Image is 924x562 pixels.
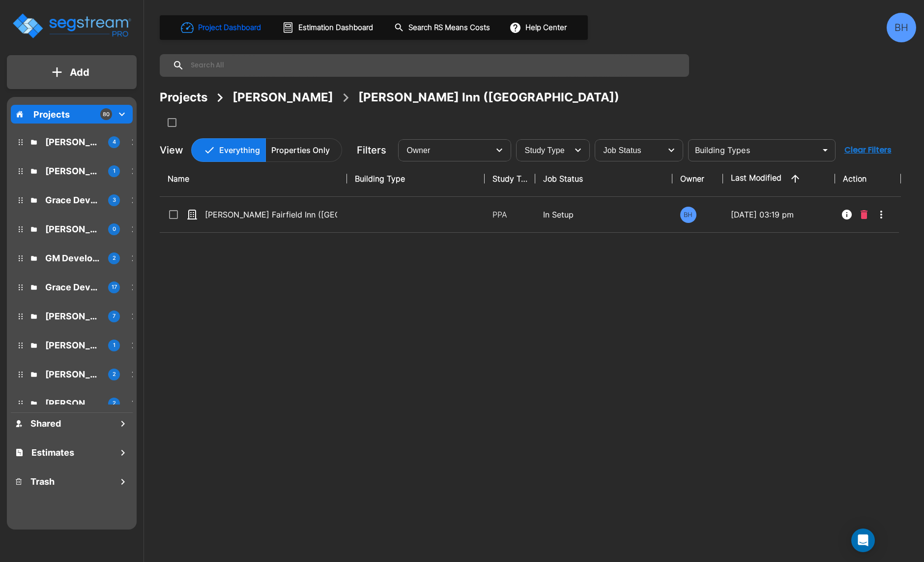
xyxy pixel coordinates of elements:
div: [PERSON_NAME] Inn ([GEOGRAPHIC_DATA]) [358,89,619,106]
h1: Project Dashboard [198,22,261,33]
span: Study Type [525,146,565,155]
button: Search RS Means Costs [390,18,495,37]
p: Mike Schoenfeld [45,310,100,323]
span: Job Status [604,146,641,155]
div: Select [400,136,490,164]
button: Info [837,205,857,224]
button: Help Center [507,18,571,37]
th: Owner [672,161,723,197]
p: Sean Abramson [45,368,100,381]
p: 0 [113,225,116,233]
p: Tom Patel 2024 [45,222,100,236]
div: Projects [160,89,207,106]
div: Select [597,136,662,164]
p: 1 [113,341,115,349]
button: Everything [191,138,266,162]
th: Last Modified [723,161,835,197]
p: Thomas Bittner [45,339,100,352]
div: BH [887,13,916,42]
div: Platform [191,138,342,162]
p: Grace Development 2023 [45,281,100,294]
p: Filters [357,143,386,157]
div: [PERSON_NAME] [232,89,333,106]
img: Logo [11,12,132,40]
button: Delete [857,205,871,224]
p: 2 [113,399,116,407]
button: Clear Filters [840,140,895,160]
p: [PERSON_NAME] Fairfield Inn ([GEOGRAPHIC_DATA], [GEOGRAPHIC_DATA]) [205,209,337,220]
input: Building Types [691,143,816,157]
p: Joel Wright [45,397,100,410]
th: Action [835,161,901,197]
button: Add [7,58,137,87]
span: Owner [407,146,431,155]
th: Name [160,161,347,197]
button: Estimation Dashboard [278,17,378,38]
div: Open Intercom Messenger [851,529,875,552]
p: 17 [112,283,117,291]
p: Dharmesh Ahir [45,135,100,149]
p: 2 [113,254,116,262]
p: Projects [33,108,70,121]
button: Properties Only [265,138,342,162]
p: GM Development [45,251,100,265]
p: 1 [113,167,115,175]
p: 4 [113,138,116,146]
h1: Estimates [31,446,74,459]
p: In Setup [543,209,664,220]
input: Search All [184,54,684,77]
div: Select [518,136,568,164]
p: Add [70,65,89,80]
p: 7 [113,312,115,320]
button: SelectAll [162,113,182,132]
p: View [160,143,183,157]
h1: Trash [30,475,55,488]
button: More-Options [871,205,891,224]
th: Building Type [347,161,484,197]
button: Project Dashboard [177,17,266,38]
h1: Estimation Dashboard [298,22,373,33]
h1: Shared [30,417,61,430]
p: 80 [103,110,110,119]
p: Lena Vergara [45,164,100,178]
div: BH [680,207,696,223]
th: Job Status [535,161,672,197]
p: 2 [113,370,116,378]
th: Study Type [485,161,535,197]
p: PPA [492,209,527,220]
p: [DATE] 03:19 pm [731,209,827,220]
p: 3 [113,196,116,204]
p: Properties Only [271,144,330,156]
button: Open [818,143,832,157]
p: Grace Development 2024 [45,193,100,207]
h1: Search RS Means Costs [408,22,490,33]
p: Everything [219,144,260,156]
